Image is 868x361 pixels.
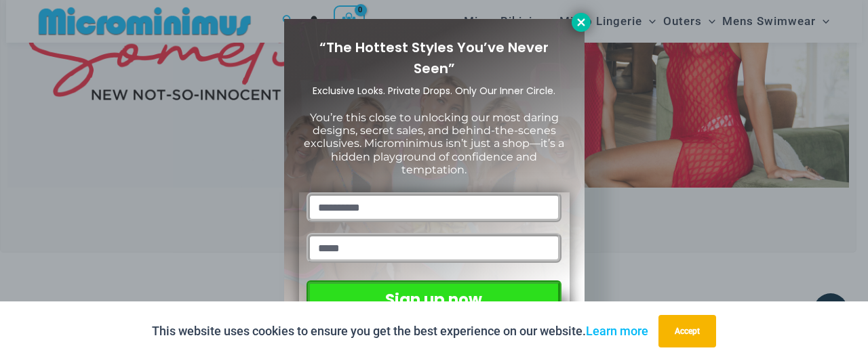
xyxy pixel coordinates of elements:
p: This website uses cookies to ensure you get the best experience on our website. [152,321,648,341]
button: Close [572,13,591,32]
a: Learn more [586,324,648,338]
span: “The Hottest Styles You’ve Never Seen” [319,38,549,78]
button: Accept [658,315,716,347]
button: Sign up now [307,280,561,319]
span: You’re this close to unlocking our most daring designs, secret sales, and behind-the-scenes exclu... [304,111,564,176]
span: Exclusive Looks. Private Drops. Only Our Inner Circle. [313,84,555,98]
